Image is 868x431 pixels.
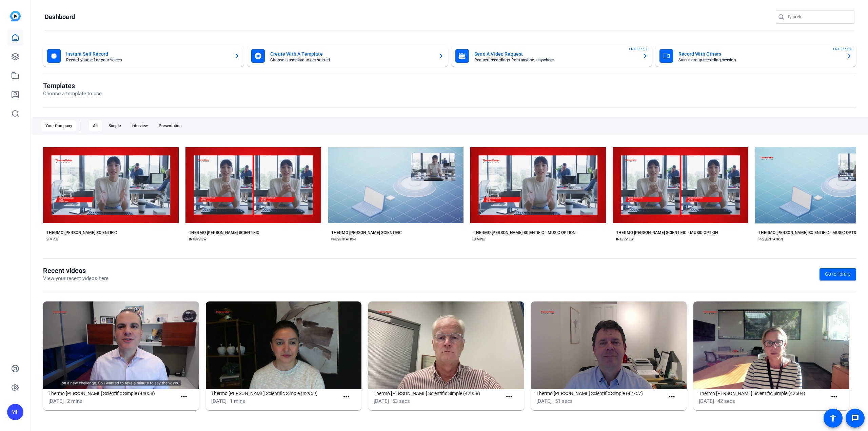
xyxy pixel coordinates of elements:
div: All [89,120,102,131]
span: ENTERPRISE [833,46,853,52]
p: View your recent videos here [43,275,108,282]
div: INTERVIEW [616,237,634,242]
h1: Thermo [PERSON_NAME] Scientific Simple (42958) [374,389,502,397]
span: 1 mins [230,398,245,404]
mat-icon: message [851,414,859,422]
span: [DATE] [374,398,389,404]
h1: Dashboard [45,13,75,21]
div: THERMO [PERSON_NAME] SCIENTIFIC - MUSIC OPTION [758,230,860,235]
mat-card-title: Create With A Template [270,50,433,58]
span: [DATE] [536,398,552,404]
mat-icon: more_horiz [180,393,188,401]
button: Send A Video RequestRequest recordings from anyone, anywhereENTERPRISE [451,45,652,67]
div: Interview [127,120,152,131]
mat-icon: more_horiz [830,393,839,401]
div: THERMO [PERSON_NAME] SCIENTIFIC - MUSIC OPTION [474,230,575,235]
a: Go to library [820,268,856,280]
div: PRESENTATION [331,237,356,242]
span: 51 secs [555,398,573,404]
div: THERMO [PERSON_NAME] SCIENTIFIC [331,230,402,235]
mat-card-title: Send A Video Request [474,50,637,58]
h1: Recent videos [43,267,108,275]
mat-card-title: Record With Others [678,50,841,58]
mat-icon: more_horiz [505,393,513,401]
img: Thermo Fisher Scientific Simple (44058) [43,301,199,389]
img: Thermo Fisher Scientific Simple (42757) [531,301,687,389]
mat-icon: accessibility [829,414,837,422]
div: Simple [104,120,125,131]
div: Presentation [155,120,186,131]
span: 53 secs [392,398,410,404]
span: Go to library [825,271,851,278]
mat-card-subtitle: Choose a template to get started [270,58,433,62]
div: THERMO [PERSON_NAME] SCIENTIFIC [46,230,117,235]
div: PRESENTATION [758,237,783,242]
div: Your Company [41,120,76,131]
div: THERMO [PERSON_NAME] SCIENTIFIC - MUSIC OPTION [616,230,718,235]
span: ENTERPRISE [629,46,649,52]
mat-card-subtitle: Start a group recording session [678,58,841,62]
img: Thermo Fisher Scientific Simple (42958) [368,301,524,389]
span: 42 secs [717,398,735,404]
input: Search [788,13,849,21]
div: SIMPLE [474,237,486,242]
button: Record With OthersStart a group recording sessionENTERPRISE [655,45,856,67]
h1: Thermo [PERSON_NAME] Scientific Simple (44058) [48,389,177,397]
h1: Thermo [PERSON_NAME] Scientific Simple (42959) [211,389,340,397]
span: [DATE] [211,398,226,404]
p: Choose a template to use [43,90,102,98]
h1: Thermo [PERSON_NAME] Scientific Simple (42757) [536,389,665,397]
button: Instant Self RecordRecord yourself or your screen [43,45,244,67]
h1: Templates [43,82,102,90]
mat-icon: more_horiz [668,393,676,401]
img: Thermo Fisher Scientific Simple (42959) [206,301,362,389]
mat-icon: more_horiz [342,393,351,401]
span: 2 mins [67,398,82,404]
div: SIMPLE [46,237,58,242]
div: INTERVIEW [189,237,206,242]
img: blue-gradient.svg [10,11,21,21]
button: Create With A TemplateChoose a template to get started [247,45,448,67]
img: Thermo Fisher Scientific Simple (42504) [693,301,849,389]
div: MF [7,404,23,420]
span: [DATE] [48,398,64,404]
div: THERMO [PERSON_NAME] SCIENTIFIC [189,230,259,235]
mat-card-title: Instant Self Record [66,50,229,58]
span: [DATE] [699,398,714,404]
mat-card-subtitle: Record yourself or your screen [66,58,229,62]
h1: Thermo [PERSON_NAME] Scientific Simple (42504) [699,389,827,397]
mat-card-subtitle: Request recordings from anyone, anywhere [474,58,637,62]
